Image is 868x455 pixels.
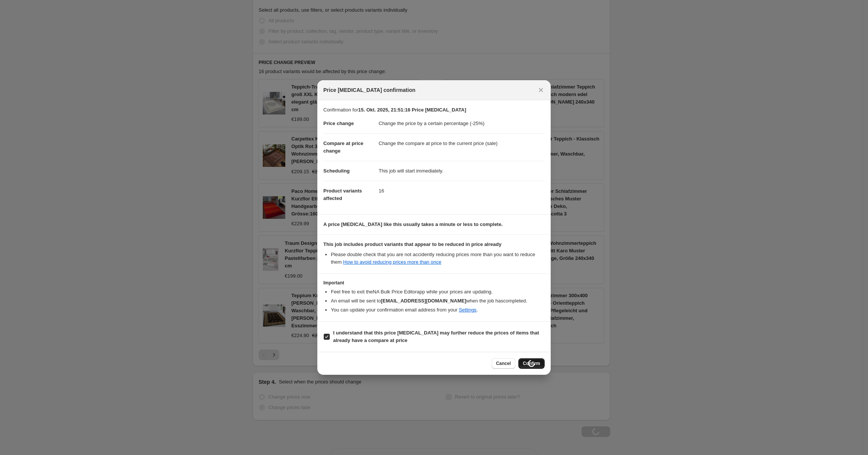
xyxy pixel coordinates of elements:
[323,140,363,154] span: Compare at price change
[323,106,545,114] p: Confirmation for
[536,85,546,95] button: Close
[331,288,545,296] li: Feel free to exit the NA Bulk Price Editor app while your prices are updating.
[331,297,545,305] li: An email will be sent to when the job has completed .
[379,114,545,133] dd: Change the price by a certain percentage (-25%)
[323,168,350,174] span: Scheduling
[381,298,466,304] b: [EMAIL_ADDRESS][DOMAIN_NAME]
[379,181,545,201] dd: 16
[343,259,442,265] a: How to avoid reducing prices more than once
[358,107,466,113] b: 15. Okt. 2025, 21:51:16 Price [MEDICAL_DATA]
[323,241,501,247] b: This job includes product variants that appear to be reduced in price already
[333,330,539,343] b: I understand that this price [MEDICAL_DATA] may further reduce the prices of items that already h...
[496,360,511,366] span: Cancel
[323,121,354,126] span: Price change
[492,358,515,369] button: Cancel
[379,133,545,153] dd: Change the compare at price to the current price (sale)
[331,251,545,266] li: Please double check that you are not accidently reducing prices more than you want to reduce them
[323,86,416,94] span: Price [MEDICAL_DATA] confirmation
[379,161,545,181] dd: This job will start immediately.
[459,307,477,313] a: Settings
[323,188,362,201] span: Product variants affected
[331,306,545,314] li: You can update your confirmation email address from your .
[323,280,545,286] h3: Important
[323,221,503,227] b: A price [MEDICAL_DATA] like this usually takes a minute or less to complete.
